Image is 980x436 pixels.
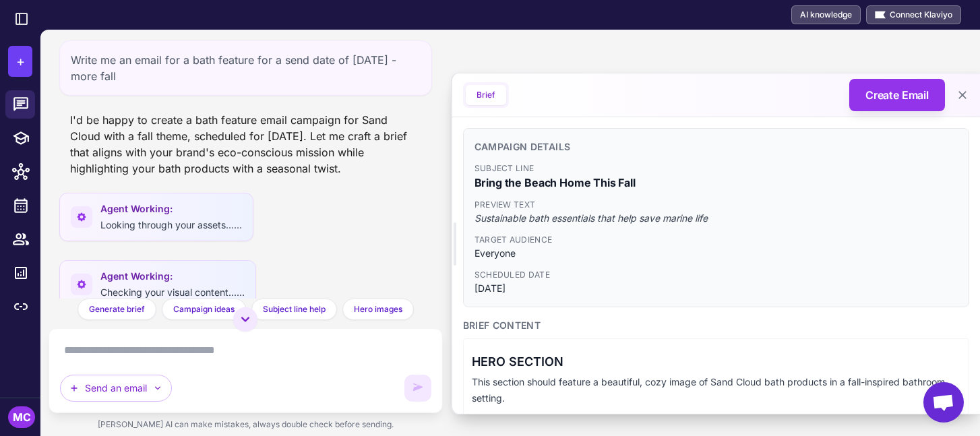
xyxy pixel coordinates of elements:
[923,382,964,423] a: Open chat
[342,299,414,320] button: Hero images
[474,234,958,246] span: Target Audience
[60,375,172,402] button: Send an email
[849,79,945,111] button: Create Email
[8,46,32,77] button: +
[890,9,952,21] span: Connect Klaviyo
[472,352,960,371] h3: HERO SECTION
[474,162,958,175] span: Subject Line
[162,299,246,320] button: Campaign ideas
[474,269,958,281] span: Scheduled Date
[251,299,337,320] button: Subject line help
[16,51,25,71] span: +
[49,413,443,436] div: [PERSON_NAME] AI can make mistakes, always double check before sending.
[474,211,958,226] span: Sustainable bath essentials that help save marine life
[472,374,960,406] p: This section should feature a beautiful, cozy image of Sand Cloud bath products in a fall-inspire...
[100,269,245,284] span: Agent Working:
[474,246,958,261] span: Everyone
[78,299,156,320] button: Generate brief
[463,318,969,333] h3: Brief Content
[466,85,506,105] button: Brief
[472,412,960,425] h4: Copy
[89,303,145,315] span: Generate brief
[474,281,958,296] span: [DATE]
[173,303,235,315] span: Campaign ideas
[100,201,242,216] span: Agent Working:
[8,406,35,428] div: MC
[865,87,929,103] span: Create Email
[100,286,245,298] span: Checking your visual content......
[474,139,958,154] h3: Campaign Details
[474,199,958,211] span: Preview Text
[263,303,326,315] span: Subject line help
[59,40,432,96] div: Write me an email for a bath feature for a send date of [DATE] - more fall
[866,5,961,24] button: Connect Klaviyo
[354,303,402,315] span: Hero images
[59,106,432,182] div: I'd be happy to create a bath feature email campaign for Sand Cloud with a fall theme, scheduled ...
[474,175,958,191] span: Bring the Beach Home This Fall
[791,5,861,24] a: AI knowledge
[100,219,242,230] span: Looking through your assets......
